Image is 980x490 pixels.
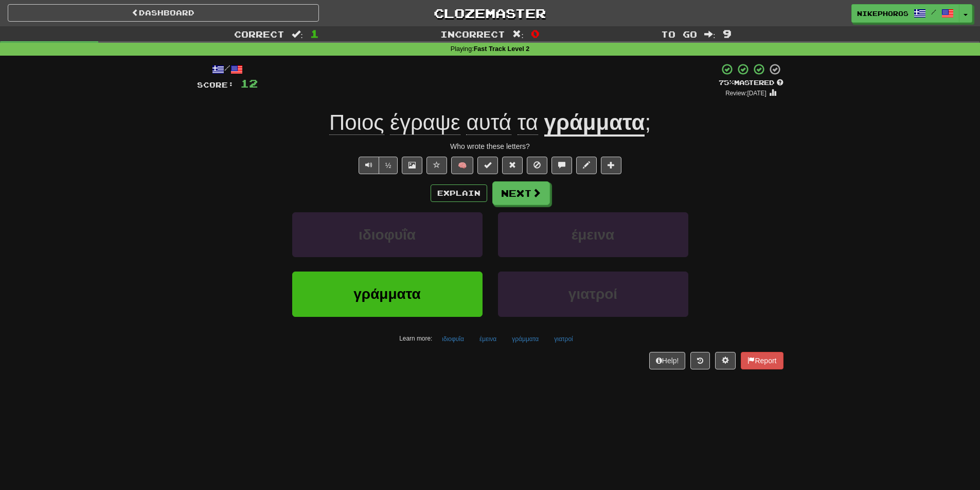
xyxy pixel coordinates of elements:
span: / [931,8,936,15]
span: αυτά [466,110,511,135]
span: ιδιοφυΐα [359,227,416,243]
span: γιατροί [568,286,617,302]
div: / [197,63,258,76]
button: γιατροί [498,272,688,316]
span: : [704,30,716,39]
a: Dashboard [8,4,319,22]
span: 75 % [719,78,734,87]
small: Learn more: [399,335,432,342]
span: Correct [234,29,284,39]
span: 0 [531,27,540,40]
span: Incorrect [440,29,505,39]
button: Reset to 0% Mastered (alt+r) [502,157,523,174]
button: γράμματα [506,331,544,347]
button: 🧠 [451,157,473,174]
button: ½ [379,157,398,174]
button: Explain [431,184,487,202]
span: To go [661,29,697,39]
span: : [512,30,524,39]
span: έμεινα [572,227,615,243]
span: 12 [240,77,258,90]
span: ; [645,110,651,134]
div: Text-to-speech controls [357,157,398,174]
button: Round history (alt+y) [690,352,710,369]
u: γράμματα [544,110,645,137]
span: : [292,30,303,39]
div: Mastered [719,78,783,88]
span: Nikephoros [857,9,908,18]
button: έμεινα [498,212,688,257]
small: Review: [DATE] [725,90,767,97]
button: γιατροί [548,331,579,347]
button: Ignore sentence (alt+i) [527,157,547,174]
button: Discuss sentence (alt+u) [551,157,572,174]
div: Who wrote these letters? [197,141,783,151]
button: Next [492,181,550,205]
button: γράμματα [292,272,483,316]
span: 9 [723,27,732,40]
button: Help! [649,352,686,369]
button: Play sentence audio (ctl+space) [359,157,379,174]
strong: Fast Track Level 2 [474,45,530,53]
span: Score: [197,80,234,89]
button: έμεινα [474,331,502,347]
button: Show image (alt+x) [402,157,422,174]
button: Edit sentence (alt+d) [576,157,597,174]
span: έγραψε [390,110,460,135]
button: ιδιοφυΐα [436,331,470,347]
button: ιδιοφυΐα [292,212,483,257]
span: 1 [310,27,319,40]
span: Ποιος [329,110,384,135]
span: τα [518,110,538,135]
a: Nikephoros / [851,4,959,23]
button: Report [741,352,783,369]
button: Add to collection (alt+a) [601,157,621,174]
button: Set this sentence to 100% Mastered (alt+m) [477,157,498,174]
span: γράμματα [353,286,421,302]
button: Favorite sentence (alt+f) [426,157,447,174]
a: Clozemaster [334,4,646,22]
